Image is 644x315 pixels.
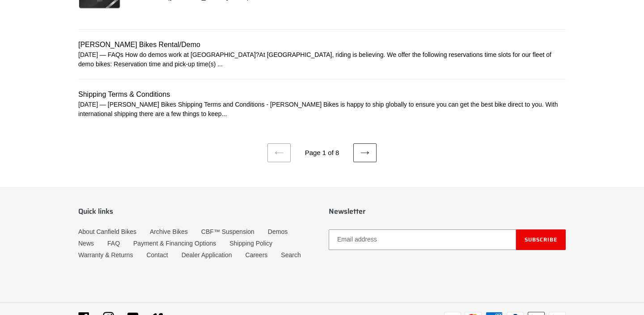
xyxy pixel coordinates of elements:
[78,251,133,259] a: Warranty & Returns
[281,251,301,259] a: Search
[78,207,315,216] p: Quick links
[201,228,254,235] a: CBF™ Suspension
[146,251,168,259] a: Contact
[268,228,288,235] a: Demos
[229,240,272,247] a: Shipping Policy
[329,207,566,216] p: Newsletter
[525,235,557,244] span: Subscribe
[182,251,232,259] a: Dealer Application
[78,240,94,247] a: News
[292,148,352,158] li: Page 1 of 8
[516,229,566,250] button: Subscribe
[329,229,516,250] input: Email address
[107,240,120,247] a: FAQ
[246,251,268,259] a: Careers
[133,240,216,247] a: Payment & Financing Options
[78,228,136,235] a: About Canfield Bikes
[150,228,188,235] a: Archive Bikes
